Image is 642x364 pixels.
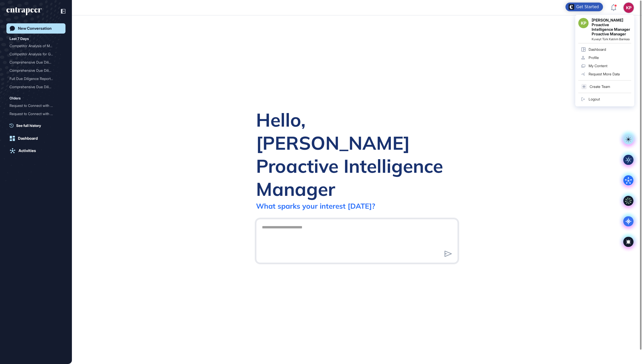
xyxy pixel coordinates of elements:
div: Comprehensive Due Diligen... [10,58,58,66]
div: Activities [18,148,36,153]
div: User Request to Contact Reese [10,118,62,126]
div: Competitor Analysis for G... [10,50,58,58]
div: Last 7 Days [10,36,29,42]
div: Comprehensive Due Diligen... [10,83,58,91]
a: See full history [10,123,65,128]
div: Request to Connect with Reese [10,110,62,118]
div: Competitor Analysis of Marqby and Key Competitors in Trademark and IP Management [10,42,62,50]
div: Request to Connect with Reese [10,102,62,110]
div: What sparks your interest [DATE]? [256,201,375,210]
div: Comprehensive Due Diligence Report on Marqby: Company Overview, Product Analysis, Market Landscap... [10,66,62,75]
div: Hello, [PERSON_NAME] Proactive Intelligence Manager [256,108,458,200]
div: Comprehensive Due Diligence Report on Holtzi: Product, Technology, Market, Competition, and Recen... [10,58,62,66]
div: Dashboard [18,136,38,141]
a: New Conversation [6,23,65,34]
div: Request to Connect with R... [10,102,58,110]
div: entrapeer-logo [6,7,42,15]
div: User Request to Contact R... [10,118,58,126]
div: Get Started [576,4,599,9]
div: Request to Connect with R... [10,110,58,118]
a: Activities [6,146,65,156]
div: Competitor Analysis of Ma... [10,42,58,50]
a: Dashboard [6,133,65,144]
span: See full history [16,123,41,128]
div: Competitor Analysis for GenAIus and Key Players in Generative AI Space [10,50,62,58]
button: KP [624,3,634,13]
div: Comprehensive Due Diligen... [10,66,58,75]
img: launcher-image-alternative-text [569,4,574,10]
div: Full Due Diligence Report... [10,75,58,83]
div: Olders [10,95,21,101]
div: New Conversation [18,26,52,31]
div: Comprehensive Due Diligence Report on GenAIus: Company Overview, Product Analysis, Market Positio... [10,83,62,91]
div: Open Get Started checklist [565,3,603,11]
div: Full Due Diligence Report on Fintela: Company Overview, Product Analysis, Market Landscape, and C... [10,75,62,83]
